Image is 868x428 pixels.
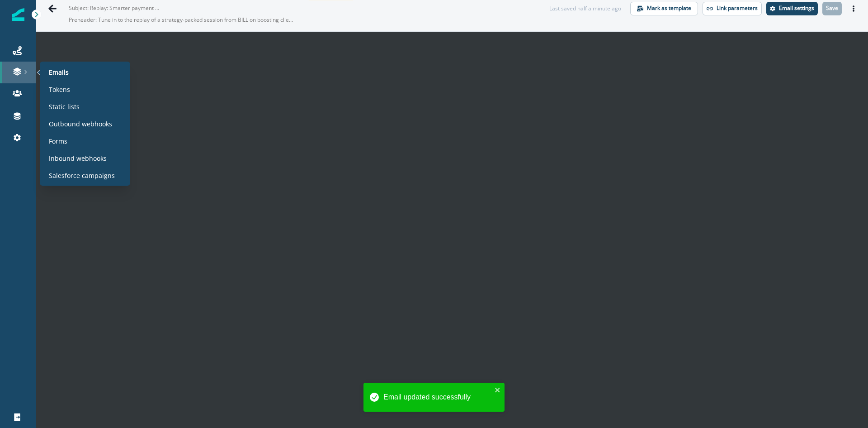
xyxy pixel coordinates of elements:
p: Outbound webhooks [49,119,112,129]
a: Forms [43,134,127,148]
p: Subject: Replay: Smarter payment security [69,0,159,12]
p: Tokens [49,85,70,94]
p: Save [826,5,838,11]
p: Link parameters [717,5,758,11]
div: Email updated successfully [383,392,492,403]
p: Email settings [779,5,814,11]
a: Salesforce campaigns [43,168,127,182]
p: Forms [49,136,67,146]
button: Settings [766,2,818,15]
p: Mark as template [647,5,691,11]
a: Outbound webhooks [43,117,127,130]
a: Emails [43,65,127,79]
p: Inbound webhooks [49,154,107,163]
a: Static lists [43,100,127,113]
p: Salesforce campaigns [49,171,115,180]
button: close [495,386,501,394]
button: Link parameters [703,2,762,15]
a: Tokens [43,82,127,96]
button: Mark as template [630,2,698,15]
img: Inflection [12,8,24,21]
a: Inbound webhooks [43,151,127,165]
p: Static lists [49,102,80,111]
p: Preheader: Tune in to the replay of a strategy-packed session from BILL on boosting client trust ... [69,12,295,28]
p: Emails [49,67,69,77]
button: Actions [846,2,861,15]
div: Last saved half a minute ago [549,5,621,13]
button: Save [822,2,842,15]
